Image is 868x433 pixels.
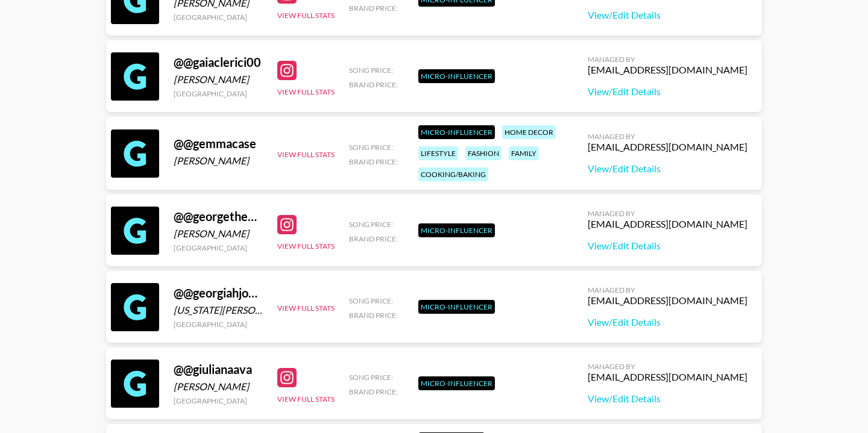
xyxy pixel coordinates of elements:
[418,125,495,139] div: Micro-Influencer
[465,146,502,160] div: fashion
[349,157,398,166] span: Brand Price:
[588,218,747,230] div: [EMAIL_ADDRESS][DOMAIN_NAME]
[174,136,263,151] div: @ @gemmacase
[277,394,335,403] button: View Full Stats
[277,150,335,159] button: View Full Stats
[174,155,263,167] div: [PERSON_NAME]
[174,362,263,377] div: @ @giulianaava
[588,64,747,76] div: [EMAIL_ADDRESS][DOMAIN_NAME]
[588,86,747,98] a: View/Edit Details
[418,167,488,181] div: cooking/baking
[349,4,398,13] span: Brand Price:
[277,87,335,96] button: View Full Stats
[418,376,495,390] div: Micro-Influencer
[349,296,393,305] span: Song Price:
[588,209,747,218] div: Managed By
[277,241,335,251] button: View Full Stats
[174,320,263,329] div: [GEOGRAPHIC_DATA]
[349,220,393,229] span: Song Price:
[418,146,458,160] div: lifestyle
[418,300,495,314] div: Micro-Influencer
[588,132,747,141] div: Managed By
[174,89,263,98] div: [GEOGRAPHIC_DATA]
[588,294,747,307] div: [EMAIL_ADDRESS][DOMAIN_NAME]
[349,66,393,75] span: Song Price:
[174,228,263,240] div: [PERSON_NAME]
[588,163,747,175] a: View/Edit Details
[174,285,263,301] div: @ @georgiahjobson
[588,240,747,252] a: View/Edit Details
[349,80,398,89] span: Brand Price:
[349,311,398,320] span: Brand Price:
[588,316,747,328] a: View/Edit Details
[588,9,747,21] a: View/Edit Details
[174,381,263,393] div: [PERSON_NAME]
[277,11,335,20] button: View Full Stats
[349,143,393,152] span: Song Price:
[174,243,263,252] div: [GEOGRAPHIC_DATA]
[174,396,263,405] div: [GEOGRAPHIC_DATA]
[174,55,263,70] div: @ @gaiaclerici00
[509,146,539,160] div: family
[502,125,556,139] div: home decor
[418,69,495,83] div: Micro-Influencer
[588,285,747,294] div: Managed By
[174,13,263,22] div: [GEOGRAPHIC_DATA]
[588,393,747,405] a: View/Edit Details
[349,373,393,382] span: Song Price:
[588,362,747,371] div: Managed By
[588,141,747,153] div: [EMAIL_ADDRESS][DOMAIN_NAME]
[349,234,398,243] span: Brand Price:
[277,304,335,313] button: View Full Stats
[174,73,263,86] div: [PERSON_NAME]
[418,223,495,237] div: Micro-Influencer
[349,387,398,396] span: Brand Price:
[588,55,747,64] div: Managed By
[174,209,263,224] div: @ @georgethemillennial
[174,304,263,316] div: [US_STATE][PERSON_NAME]
[588,371,747,383] div: [EMAIL_ADDRESS][DOMAIN_NAME]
